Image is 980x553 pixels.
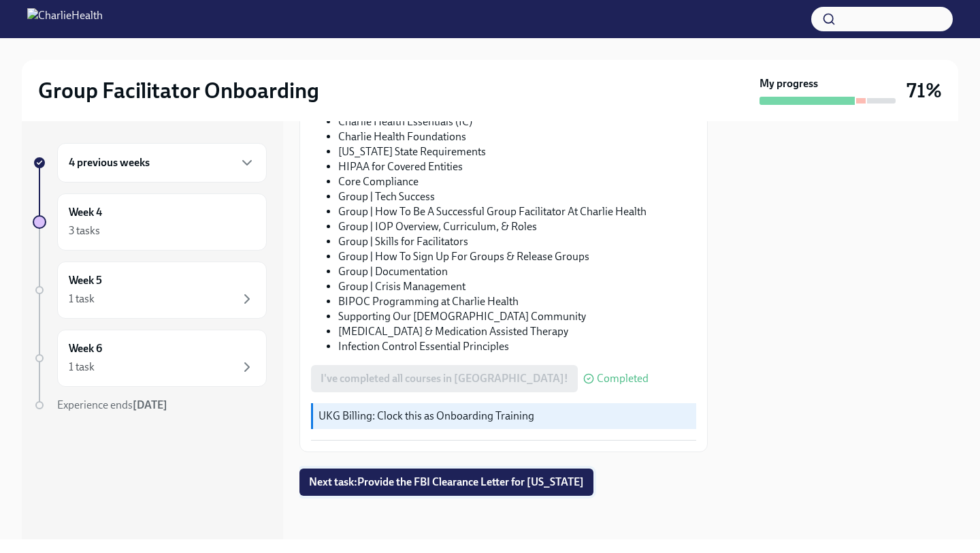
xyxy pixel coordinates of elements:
[338,309,696,324] li: Supporting Our [DEMOGRAPHIC_DATA] Community
[57,143,267,183] div: 4 previous weeks
[69,291,95,306] div: 1 task
[299,469,593,496] button: Next task:Provide the FBI Clearance Letter for [US_STATE]
[338,264,696,279] li: Group | Documentation
[38,77,319,104] h2: Group Facilitator Onboarding
[338,219,696,234] li: Group | IOP Overview, Curriculum, & Roles
[338,114,696,129] li: Charlie Health Essentials (IC)
[318,409,691,424] p: UKG Billing: Clock this as Onboarding Training
[57,398,167,411] span: Experience ends
[33,330,267,387] a: Week 61 task
[33,262,267,319] a: Week 51 task
[338,174,696,189] li: Core Compliance
[27,8,103,30] img: CharlieHealth
[33,193,267,251] a: Week 43 tasks
[759,76,818,91] strong: My progress
[338,249,696,264] li: Group | How To Sign Up For Groups & Release Groups
[69,273,102,288] h6: Week 5
[906,78,942,103] h3: 71%
[338,234,696,249] li: Group | Skills for Facilitators
[338,324,696,339] li: [MEDICAL_DATA] & Medication Assisted Therapy
[309,475,584,489] span: Next task : Provide the FBI Clearance Letter for [US_STATE]
[338,294,696,309] li: BIPOC Programming at Charlie Health
[69,155,150,170] h6: 4 previous weeks
[69,223,100,238] div: 3 tasks
[338,279,696,294] li: Group | Crisis Management
[338,204,696,219] li: Group | How To Be A Successful Group Facilitator At Charlie Health
[597,373,649,384] span: Completed
[338,144,696,159] li: [US_STATE] State Requirements
[338,159,696,174] li: HIPAA for Covered Entities
[133,398,167,411] strong: [DATE]
[338,339,696,354] li: Infection Control Essential Principles
[69,205,102,220] h6: Week 4
[338,189,696,204] li: Group | Tech Success
[69,360,95,375] div: 1 task
[69,341,102,356] h6: Week 6
[338,129,696,144] li: Charlie Health Foundations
